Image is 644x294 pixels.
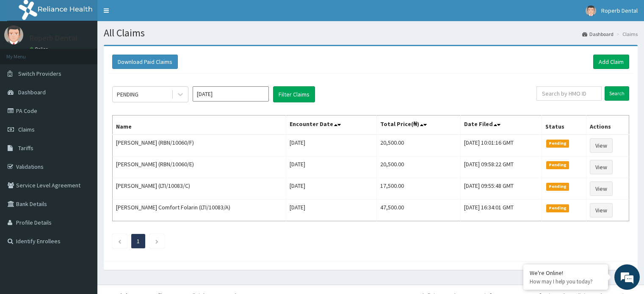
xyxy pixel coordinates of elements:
[605,86,629,101] input: Search
[590,138,613,153] a: View
[376,115,460,135] th: Total Price(₦)
[286,200,376,221] td: [DATE]
[113,200,286,221] td: [PERSON_NAME] Comfort Folarin (LTI/10083/A)
[286,157,376,178] td: [DATE]
[593,55,629,69] a: Add Claim
[18,126,35,133] span: Claims
[30,46,50,52] a: Online
[155,237,159,245] a: Next page
[546,204,569,212] span: Pending
[193,86,269,102] input: Select Month and Year
[601,7,638,14] span: Roperb Dental
[18,70,61,77] span: Switch Providers
[4,25,23,44] img: User Image
[614,30,638,38] li: Claims
[30,34,77,42] p: Roperb Dental
[590,203,613,217] a: View
[590,160,613,174] a: View
[461,115,542,135] th: Date Filed
[530,278,602,285] p: How may I help you today?
[117,90,138,99] div: PENDING
[286,135,376,157] td: [DATE]
[376,135,460,157] td: 20,500.00
[113,135,286,157] td: [PERSON_NAME] (RBN/10060/F)
[104,27,638,38] h1: All Claims
[113,178,286,200] td: [PERSON_NAME] (LTI/10083/C)
[461,157,542,178] td: [DATE] 09:58:22 GMT
[461,178,542,200] td: [DATE] 09:55:48 GMT
[542,115,586,135] th: Status
[376,157,460,178] td: 20,500.00
[113,115,286,135] th: Name
[137,237,140,245] a: Page 1 is your current page
[273,86,315,102] button: Filter Claims
[461,200,542,221] td: [DATE] 16:34:01 GMT
[286,178,376,200] td: [DATE]
[586,115,629,135] th: Actions
[376,178,460,200] td: 17,500.00
[582,30,614,38] a: Dashboard
[112,55,178,69] button: Download Paid Claims
[461,135,542,157] td: [DATE] 10:01:16 GMT
[530,269,602,277] div: We're Online!
[536,86,602,101] input: Search by HMO ID
[113,157,286,178] td: [PERSON_NAME] (RBN/10060/E)
[546,161,569,169] span: Pending
[376,200,460,221] td: 47,500.00
[590,181,613,196] a: View
[586,5,596,16] img: User Image
[286,115,376,135] th: Encounter Date
[546,140,569,147] span: Pending
[118,237,122,245] a: Previous page
[18,144,33,152] span: Tariffs
[18,88,46,96] span: Dashboard
[546,183,569,190] span: Pending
